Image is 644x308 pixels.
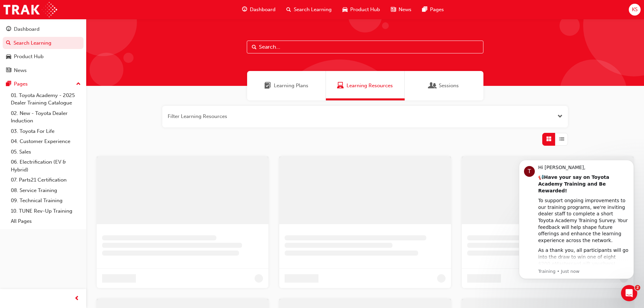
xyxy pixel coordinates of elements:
[286,5,291,14] span: search-icon
[8,195,84,206] a: 09. Technical Training
[6,81,11,87] span: pages-icon
[8,136,84,147] a: 04. Customer Experience
[326,71,405,100] a: Learning ResourcesLearning Resources
[3,78,84,90] button: Pages
[8,206,84,216] a: 10. TUNE Rev-Up Training
[385,3,417,17] a: news-iconNews
[3,23,84,35] a: Dashboard
[3,37,84,49] a: Search Learning
[3,2,57,17] img: Trak
[405,71,483,100] a: SessionsSessions
[3,64,84,77] a: News
[8,157,84,175] a: 06. Electrification (EV & Hybrid)
[242,5,247,14] span: guage-icon
[294,6,332,14] span: Search Learning
[274,82,308,90] span: Learning Plans
[439,82,459,90] span: Sessions
[342,5,348,14] span: car-icon
[635,285,640,290] span: 2
[237,3,281,17] a: guage-iconDashboard
[8,90,84,108] a: 01. Toyota Academy - 2025 Dealer Training Catalogue
[281,3,337,17] a: search-iconSearch Learning
[14,25,40,33] div: Dashboard
[8,185,84,196] a: 08. Service Training
[347,82,393,90] span: Learning Resources
[247,71,326,100] a: Learning PlansLearning Plans
[264,82,271,90] span: Learning Plans
[3,50,84,63] a: Product Hub
[350,6,380,14] span: Product Hub
[8,126,84,137] a: 03. Toyota For Life
[509,154,644,283] iframe: Intercom notifications message
[8,175,84,185] a: 07. Parts21 Certification
[399,6,411,14] span: News
[632,6,638,14] span: KS
[6,68,11,74] span: news-icon
[74,294,79,303] span: prev-icon
[6,26,11,32] span: guage-icon
[559,135,564,143] span: List
[337,3,385,17] a: car-iconProduct Hub
[8,147,84,157] a: 05. Sales
[8,108,84,126] a: 02. New - Toyota Dealer Induction
[629,4,641,16] button: KS
[337,82,344,90] span: Learning Resources
[6,40,11,46] span: search-icon
[417,3,449,17] a: pages-iconPages
[14,80,28,88] div: Pages
[422,5,427,14] span: pages-icon
[247,41,483,53] input: Search...
[250,6,276,14] span: Dashboard
[546,135,551,143] span: Grid
[76,80,81,89] span: up-icon
[14,53,44,61] div: Product Hub
[557,113,563,120] button: Open the filter
[430,6,444,14] span: Pages
[14,67,27,74] div: News
[391,5,396,14] span: news-icon
[3,22,84,78] button: DashboardSearch LearningProduct HubNews
[252,43,257,51] span: Search
[6,54,11,60] span: car-icon
[621,285,637,301] iframe: Intercom live chat
[8,216,84,227] a: All Pages
[429,82,436,90] span: Sessions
